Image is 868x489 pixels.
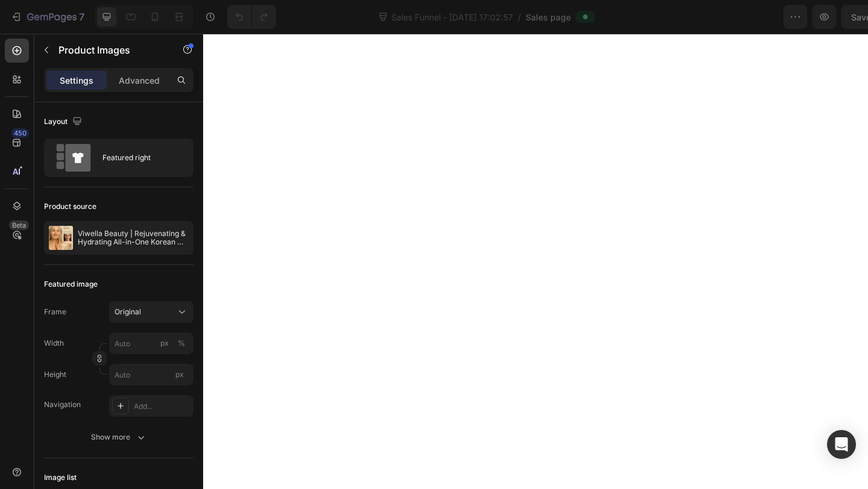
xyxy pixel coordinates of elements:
[119,74,160,87] p: Advanced
[5,5,90,29] button: 7
[518,11,521,23] span: /
[44,426,193,448] button: Show more
[743,5,783,29] button: Save
[78,229,189,246] p: Viwella Beauty | Rejuvenating & Hydrating All-in-One Korean Skincare
[44,279,98,290] div: Featured image
[753,12,773,22] span: Save
[389,11,515,23] span: Sales Funnel - [DATE] 17:02:57
[115,307,141,317] span: Original
[109,332,193,354] input: px%
[109,364,193,385] input: px
[203,34,868,489] iframe: Design area
[134,401,190,412] div: Add...
[44,201,96,212] div: Product source
[11,128,29,138] div: 450
[160,338,169,349] div: px
[44,114,84,130] div: Layout
[60,74,93,87] p: Settings
[157,336,172,350] button: %
[44,338,64,349] label: Width
[44,369,66,380] label: Height
[44,472,77,483] div: Image list
[174,336,189,350] button: px
[227,5,276,29] div: Undo/Redo
[44,399,81,410] div: Navigation
[827,430,856,459] div: Open Intercom Messenger
[44,307,66,317] label: Frame
[788,5,838,29] button: Publish
[178,338,185,349] div: %
[109,301,193,323] button: Original
[49,226,73,250] img: product feature img
[102,144,176,172] div: Featured right
[798,11,828,23] div: Publish
[175,370,184,379] span: px
[79,10,84,24] p: 7
[526,11,571,23] span: Sales page
[91,431,147,443] div: Show more
[9,220,29,230] div: Beta
[58,43,161,57] p: Product Images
